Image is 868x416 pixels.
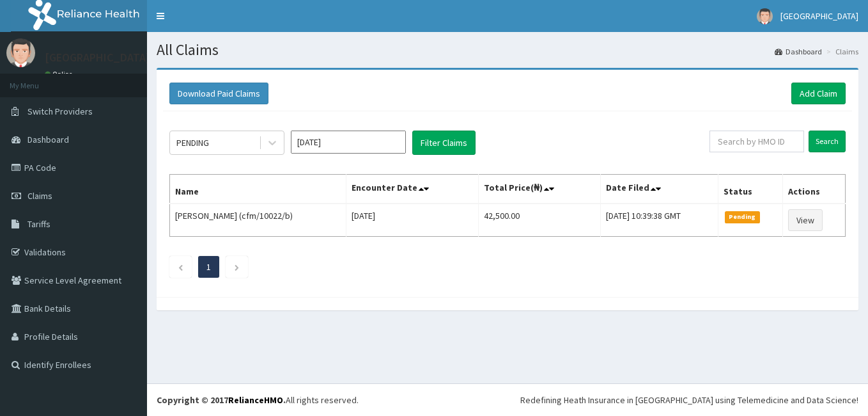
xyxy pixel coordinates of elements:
[788,209,823,231] a: View
[709,131,804,152] input: Search by HMO ID
[520,394,858,406] div: Redefining Heath Insurance in [GEOGRAPHIC_DATA] using Telemedicine and Data Science!
[170,204,346,237] td: [PERSON_NAME] (cfm/10022/b)
[412,131,476,155] button: Filter Claims
[600,175,718,204] th: Date Filed
[170,175,346,204] th: Name
[27,134,69,145] span: Dashboard
[478,175,600,204] th: Total Price(₦)
[725,211,760,223] span: Pending
[27,190,52,202] span: Claims
[27,106,93,117] span: Switch Providers
[178,261,183,273] a: Previous page
[775,46,822,57] a: Dashboard
[27,218,50,230] span: Tariffs
[147,383,868,416] footer: All rights reserved.
[45,70,75,79] a: Online
[176,136,209,149] div: PENDING
[478,204,600,237] td: 42,500.00
[234,261,240,273] a: Next page
[346,175,478,204] th: Encounter Date
[206,261,211,273] a: Page 1 is your current page
[718,175,783,204] th: Status
[228,394,283,406] a: RelianceHMO
[346,204,478,237] td: [DATE]
[791,83,846,104] a: Add Claim
[291,131,406,154] input: Select Month and Year
[169,83,268,104] button: Download Paid Claims
[757,8,773,24] img: User Image
[45,52,150,63] p: [GEOGRAPHIC_DATA]
[780,10,858,22] span: [GEOGRAPHIC_DATA]
[809,131,846,152] input: Search
[600,204,718,237] td: [DATE] 10:39:38 GMT
[783,175,846,204] th: Actions
[157,394,286,406] strong: Copyright © 2017 .
[6,38,35,67] img: User Image
[157,42,858,58] h1: All Claims
[823,46,858,57] li: Claims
